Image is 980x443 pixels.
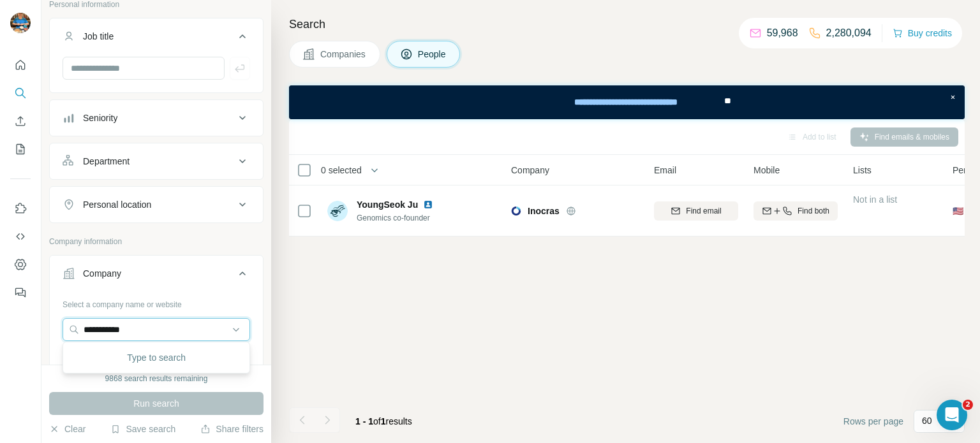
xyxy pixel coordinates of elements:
[50,258,263,294] button: Company
[10,138,31,161] button: My lists
[200,423,264,435] button: Share filters
[654,164,676,177] span: Email
[922,414,932,427] p: 60
[289,15,965,33] h4: Search
[50,103,263,133] button: Seniority
[953,205,963,217] span: 🇺🇸
[10,82,31,105] button: Search
[50,146,263,177] button: Department
[50,21,263,57] button: Job title
[320,48,367,61] span: Companies
[289,85,965,119] iframe: Banner
[83,155,130,168] div: Department
[511,164,549,177] span: Company
[357,198,418,211] span: YoungSeok Ju
[83,267,121,280] div: Company
[105,373,208,384] div: 9868 search results remaining
[10,225,31,248] button: Use Surfe API
[66,345,247,370] div: Type to search
[853,194,897,205] span: Not in a list
[528,205,560,217] span: Inocras
[357,212,438,224] span: Genomics co-founder
[686,205,721,217] span: Find email
[10,13,31,33] img: Avatar
[355,416,412,426] span: results
[321,164,362,177] span: 0 selected
[853,164,872,177] span: Lists
[50,189,263,220] button: Personal location
[826,25,872,41] p: 2,280,094
[511,206,521,216] img: Logo of Inocras
[381,416,386,426] span: 1
[63,294,250,310] div: Select a company name or website
[654,201,738,221] button: Find email
[937,400,967,430] iframe: Intercom live chat
[355,416,373,426] span: 1 - 1
[373,416,381,426] span: of
[49,236,264,247] p: Company information
[423,200,433,210] img: LinkedIn logo
[49,423,85,435] button: Clear
[10,281,31,304] button: Feedback
[10,253,31,276] button: Dashboard
[754,164,780,177] span: Mobile
[110,423,175,435] button: Save search
[83,198,151,211] div: Personal location
[767,25,798,41] p: 59,968
[327,201,348,221] img: Avatar
[10,110,31,133] button: Enrich CSV
[418,48,447,61] span: People
[893,24,952,42] button: Buy credits
[83,30,114,43] div: Job title
[754,201,838,221] button: Find both
[10,54,31,76] button: Quick start
[843,415,903,428] span: Rows per page
[963,400,973,410] span: 2
[10,197,31,220] button: Use Surfe on LinkedIn
[83,112,117,124] div: Seniority
[798,205,829,217] span: Find both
